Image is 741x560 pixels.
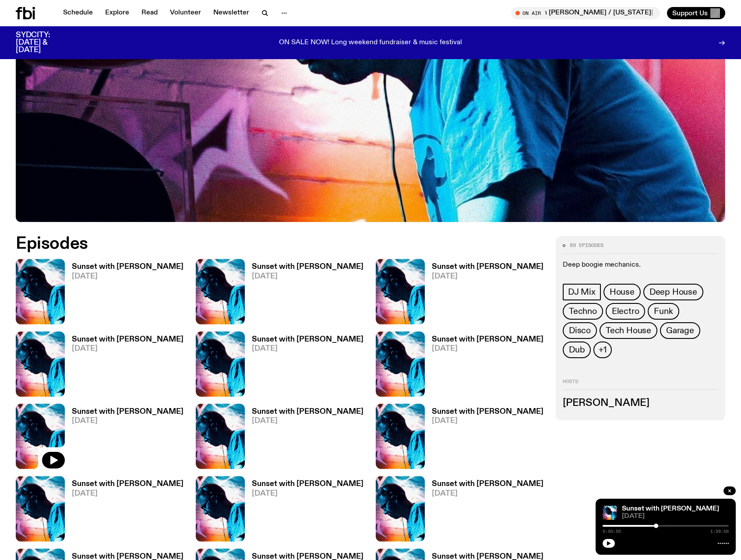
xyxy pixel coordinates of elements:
h3: Sunset with [PERSON_NAME] [72,408,183,416]
a: Garage [660,322,700,339]
a: Techno [563,303,603,320]
span: [DATE] [252,345,363,352]
img: Simon Caldwell stands side on, looking downwards. He has headphones on. Behind him is a brightly ... [196,331,245,397]
p: Deep boogie mechanics. [563,261,718,269]
span: [DATE] [72,345,183,352]
a: Funk [648,303,679,320]
span: [DATE] [252,273,363,280]
a: Read [136,7,163,19]
a: DJ Mix [563,284,601,300]
h3: Sunset with [PERSON_NAME] [432,263,543,271]
span: [DATE] [252,417,363,425]
img: Simon Caldwell stands side on, looking downwards. He has headphones on. Behind him is a brightly ... [376,476,425,541]
a: Sunset with [PERSON_NAME][DATE] [425,336,543,397]
a: Sunset with [PERSON_NAME][DATE] [425,263,543,324]
span: [DATE] [252,490,363,497]
span: Dub [569,345,585,355]
a: Sunset with [PERSON_NAME][DATE] [65,263,183,324]
button: +1 [593,342,612,358]
span: 0:50:50 [603,529,621,534]
span: Support Us [672,9,708,17]
a: Explore [100,7,134,19]
h3: SYDCITY: [DATE] & [DATE] [16,32,72,54]
span: 89 episodes [570,243,603,248]
span: [DATE] [432,345,543,352]
span: +1 [599,345,607,355]
a: Sunset with [PERSON_NAME][DATE] [425,480,543,541]
span: Techno [569,306,597,316]
a: House [603,284,641,300]
span: [DATE] [432,490,543,497]
a: Sunset with [PERSON_NAME][DATE] [245,480,363,541]
span: [DATE] [622,513,729,520]
h3: Sunset with [PERSON_NAME] [252,480,363,488]
a: Disco [563,322,597,339]
a: Sunset with [PERSON_NAME][DATE] [245,336,363,397]
span: [DATE] [432,417,543,425]
h3: Sunset with [PERSON_NAME] [432,336,543,343]
a: Deep House [643,284,703,300]
button: Support Us [667,7,725,19]
span: Garage [666,326,694,335]
img: Simon Caldwell stands side on, looking downwards. He has headphones on. Behind him is a brightly ... [376,331,425,397]
img: Simon Caldwell stands side on, looking downwards. He has headphones on. Behind him is a brightly ... [196,476,245,541]
h3: Sunset with [PERSON_NAME] [72,480,183,488]
img: Simon Caldwell stands side on, looking downwards. He has headphones on. Behind him is a brightly ... [16,476,65,541]
a: Tech House [600,322,657,339]
span: [DATE] [432,273,543,280]
a: Sunset with [PERSON_NAME][DATE] [65,336,183,397]
p: ON SALE NOW! Long weekend fundraiser & music festival [279,39,462,47]
a: Newsletter [208,7,254,19]
h3: Sunset with [PERSON_NAME] [252,263,363,271]
button: On AirMornings with [PERSON_NAME] / [US_STATE][PERSON_NAME] Interview [511,7,660,19]
span: Electro [612,306,639,316]
img: Simon Caldwell stands side on, looking downwards. He has headphones on. Behind him is a brightly ... [196,404,245,469]
img: Simon Caldwell stands side on, looking downwards. He has headphones on. Behind him is a brightly ... [376,404,425,469]
a: Electro [606,303,646,320]
h3: Sunset with [PERSON_NAME] [72,336,183,343]
h3: Sunset with [PERSON_NAME] [432,408,543,416]
a: Sunset with [PERSON_NAME][DATE] [65,480,183,541]
img: Simon Caldwell stands side on, looking downwards. He has headphones on. Behind him is a brightly ... [603,506,617,520]
a: Schedule [58,7,98,19]
span: Tech House [606,326,651,335]
h2: Episodes [16,236,485,252]
a: Sunset with [PERSON_NAME][DATE] [245,263,363,324]
img: Simon Caldwell stands side on, looking downwards. He has headphones on. Behind him is a brightly ... [196,259,245,324]
a: Volunteer [165,7,206,19]
h3: Sunset with [PERSON_NAME] [72,263,183,271]
img: Simon Caldwell stands side on, looking downwards. He has headphones on. Behind him is a brightly ... [376,259,425,324]
h2: Hosts [563,379,718,390]
span: Disco [569,326,591,335]
h3: Sunset with [PERSON_NAME] [252,336,363,343]
a: Sunset with [PERSON_NAME][DATE] [245,408,363,469]
h3: [PERSON_NAME] [563,398,718,408]
span: DJ Mix [568,287,596,297]
a: Sunset with [PERSON_NAME] [622,505,719,512]
span: [DATE] [72,273,183,280]
a: Dub [563,342,591,358]
a: Sunset with [PERSON_NAME][DATE] [425,408,543,469]
h3: Sunset with [PERSON_NAME] [252,408,363,416]
span: Deep House [649,287,697,297]
a: Sunset with [PERSON_NAME][DATE] [65,408,183,469]
img: Simon Caldwell stands side on, looking downwards. He has headphones on. Behind him is a brightly ... [16,259,65,324]
span: [DATE] [72,490,183,497]
span: House [610,287,635,297]
span: 1:59:59 [710,529,729,534]
img: Simon Caldwell stands side on, looking downwards. He has headphones on. Behind him is a brightly ... [16,331,65,397]
span: [DATE] [72,417,183,425]
h3: Sunset with [PERSON_NAME] [432,480,543,488]
span: Funk [654,306,673,316]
